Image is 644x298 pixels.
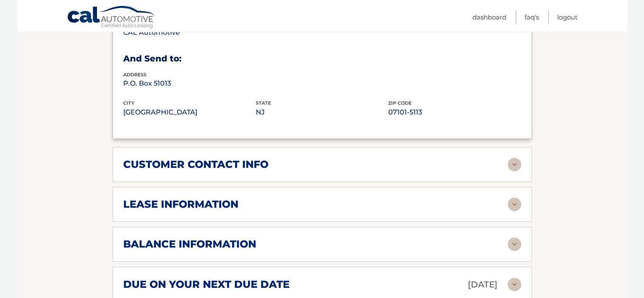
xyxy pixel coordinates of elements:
[67,6,156,30] a: Cal Automotive
[256,100,271,106] span: state
[123,100,134,106] span: city
[123,27,256,39] p: CAL Automotive
[256,106,388,118] p: NJ
[123,106,256,118] p: [GEOGRAPHIC_DATA]
[123,78,256,89] p: P.O. Box 51013
[123,72,146,78] span: address
[123,53,521,64] h3: And Send to:
[508,237,521,251] img: accordion-rest.svg
[388,100,412,106] span: zip code
[508,278,521,291] img: accordion-rest.svg
[123,198,238,211] h2: lease information
[123,238,256,251] h2: balance information
[123,278,290,291] h2: due on your next due date
[473,10,506,24] a: Dashboard
[468,277,498,292] p: [DATE]
[557,10,578,24] a: Logout
[525,10,539,24] a: FAQ's
[388,106,521,118] p: 07101-5113
[508,198,521,211] img: accordion-rest.svg
[508,158,521,171] img: accordion-rest.svg
[123,158,268,171] h2: customer contact info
